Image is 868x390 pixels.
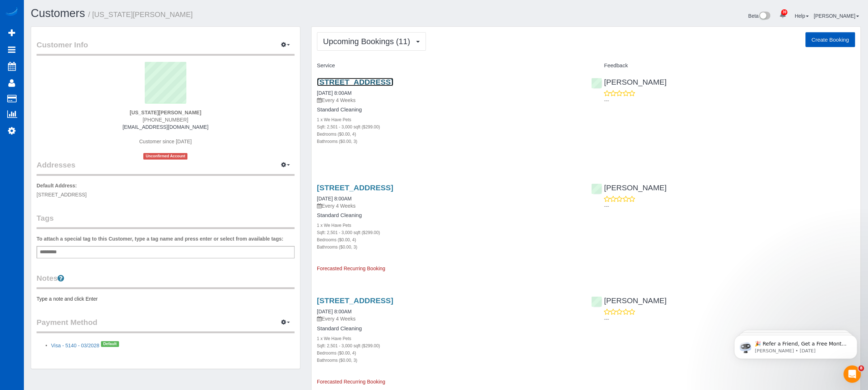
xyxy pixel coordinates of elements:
legend: Payment Method [37,317,295,333]
span: 🎉 Refer a Friend, Get a Free Month! 🎉 Love Automaid? Share the love! When you refer a friend who ... [31,21,124,99]
span: 39 [781,9,787,15]
img: Automaid Logo [4,7,19,17]
a: 39 [775,7,789,23]
span: Default [101,341,119,347]
a: [PERSON_NAME] [591,183,666,192]
a: [STREET_ADDRESS] [317,78,393,86]
span: 8 [858,365,864,371]
h4: Standard Cleaning [317,212,581,219]
a: Visa - 5140 - 03/2028 [51,342,99,348]
legend: Notes [37,273,295,289]
p: Every 4 Weeks [317,315,581,322]
h4: Standard Cleaning [317,107,581,113]
small: 1 x We Have Pets [317,336,351,341]
small: / [US_STATE][PERSON_NAME] [88,10,193,18]
legend: Tags [37,213,295,229]
pre: Type a note and click Enter [37,295,295,302]
button: Upcoming Bookings (11) [317,32,426,51]
strong: [US_STATE][PERSON_NAME] [130,110,201,115]
a: [DATE] 8:00AM [317,196,352,202]
iframe: Intercom notifications message [723,320,868,370]
a: [PERSON_NAME] [591,296,666,305]
small: Sqft: 2,501 - 3,000 sqft ($299.00) [317,230,380,235]
small: 1 x We Have Pets [317,223,351,228]
span: Customer since [DATE] [139,139,192,144]
p: --- [604,203,855,210]
span: [PHONE_NUMBER] [143,117,188,123]
p: Every 4 Weeks [317,202,581,209]
span: [STREET_ADDRESS] [37,192,86,198]
p: --- [604,315,855,323]
p: --- [604,97,855,104]
h4: Feedback [591,63,855,69]
small: Bedrooms ($0.00, 4) [317,132,356,137]
a: [EMAIL_ADDRESS][DOMAIN_NAME] [123,124,208,130]
a: [PERSON_NAME] [814,13,859,19]
small: Bathrooms ($0.00, 3) [317,139,357,144]
a: Customers [31,7,85,20]
a: [STREET_ADDRESS] [317,183,393,192]
a: Help [795,13,809,19]
button: Create Booking [805,32,855,47]
p: Every 4 Weeks [317,97,581,104]
h4: Service [317,63,581,69]
a: [DATE] 8:00AM [317,90,352,96]
small: 1 x We Have Pets [317,117,351,122]
label: Default Address: [37,182,77,189]
small: Bedrooms ($0.00, 4) [317,351,356,356]
span: Unconfirmed Account [143,153,187,159]
a: Beta [748,13,771,19]
a: [DATE] 8:00AM [317,309,352,314]
a: [PERSON_NAME] [591,78,666,86]
small: Sqft: 2,501 - 3,000 sqft ($299.00) [317,343,380,348]
span: Forecasted Recurring Booking [317,379,385,385]
iframe: Intercom live chat [843,365,861,383]
span: Upcoming Bookings (11) [323,37,414,46]
label: To attach a special tag to this Customer, type a tag name and press enter or select from availabl... [37,235,283,242]
span: Forecasted Recurring Booking [317,266,385,271]
a: [STREET_ADDRESS] [317,296,393,305]
small: Sqft: 2,501 - 3,000 sqft ($299.00) [317,124,380,130]
small: Bathrooms ($0.00, 3) [317,245,357,250]
legend: Customer Info [37,39,295,56]
p: Message from Ellie, sent 1w ago [31,28,125,34]
small: Bedrooms ($0.00, 4) [317,237,356,242]
h4: Standard Cleaning [317,326,581,332]
small: Bathrooms ($0.00, 3) [317,358,357,363]
img: New interface [758,12,770,21]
